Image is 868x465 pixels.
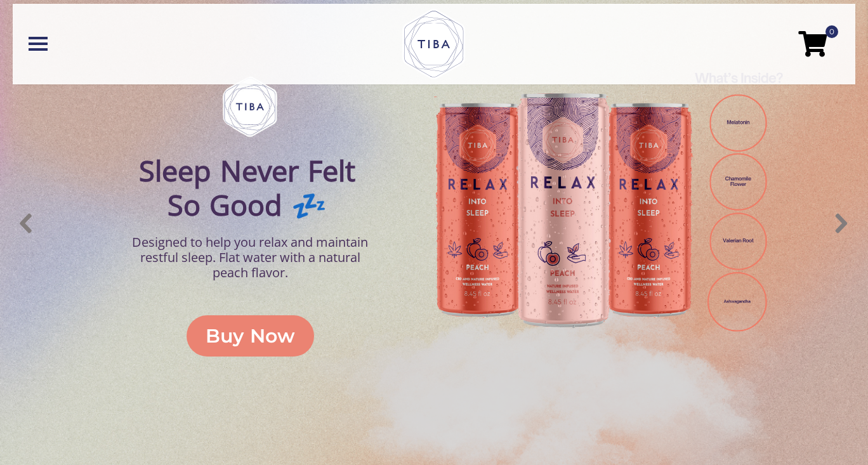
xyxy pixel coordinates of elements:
span: 0 [825,25,838,38]
div: Buy Now [206,322,295,350]
div: previous arrow [10,206,44,240]
img: previous arrow [11,207,43,239]
a: 0 [798,35,827,50]
img: next arrow [825,207,857,239]
div: Sleep Never Felt So Good 💤 [120,150,374,225]
p: Designed to help you relax and maintain restful sleep. Flat water with a natural peach flavor. [123,232,377,284]
a: Buy Now [187,315,314,357]
div: next arrow [824,206,858,240]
